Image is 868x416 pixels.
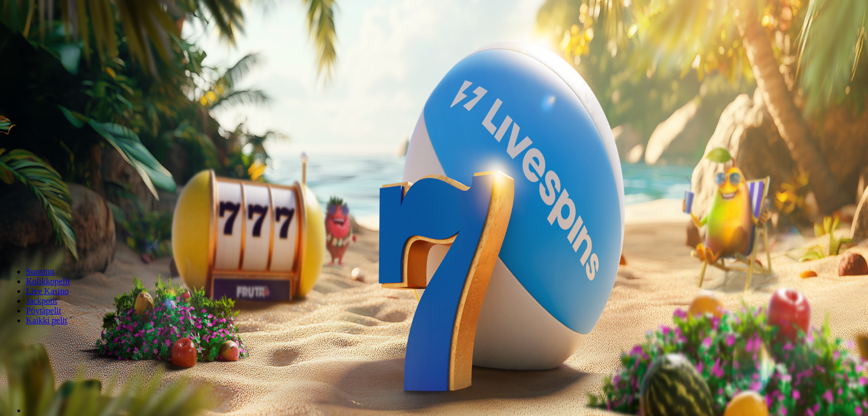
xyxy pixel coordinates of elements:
[26,267,54,276] a: Suositut
[26,296,58,305] a: Jackpotit
[4,248,864,345] header: Lobby
[26,306,61,315] a: Pöytäpelit
[26,316,67,325] a: Kaikki pelit
[26,277,70,286] a: Kolikkopelit
[4,248,864,325] nav: Lobby
[26,286,69,296] a: Live Kasino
